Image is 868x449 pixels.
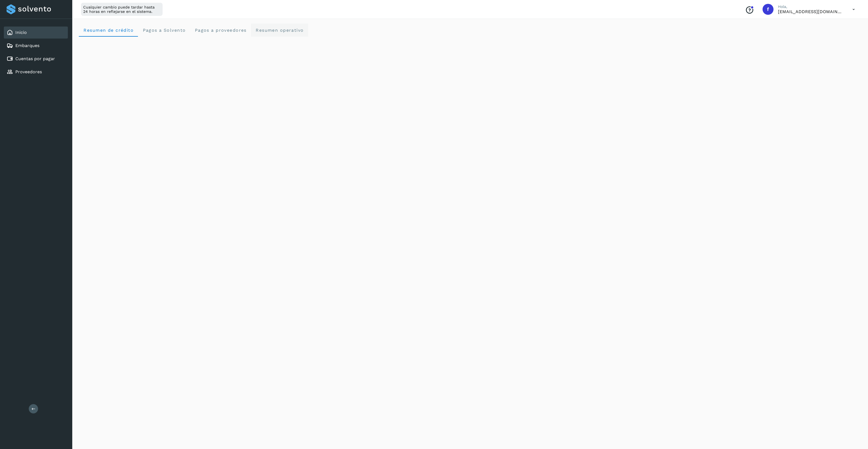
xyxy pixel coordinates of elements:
[142,28,186,33] span: Pagos a Solvento
[4,27,68,39] div: Inicio
[778,9,844,14] p: fepadilla@niagarawater.com
[15,43,39,48] a: Embarques
[15,69,42,74] a: Proveedores
[81,3,163,16] div: Cualquier cambio puede tardar hasta 24 horas en reflejarse en el sistema.
[4,53,68,65] div: Cuentas por pagar
[4,40,68,52] div: Embarques
[83,28,134,33] span: Resumen de crédito
[15,56,55,61] a: Cuentas por pagar
[255,28,304,33] span: Resumen operativo
[778,4,844,9] p: Hola,
[194,28,247,33] span: Pagos a proveedores
[15,30,27,35] a: Inicio
[4,66,68,78] div: Proveedores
